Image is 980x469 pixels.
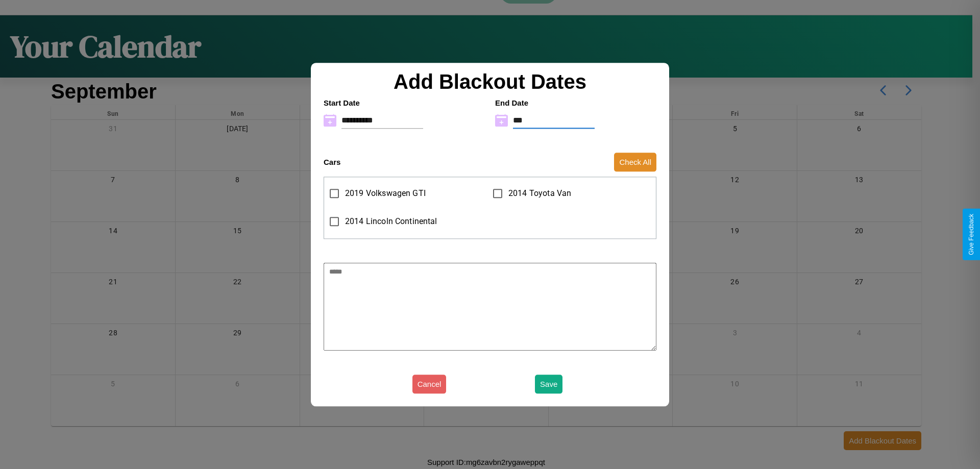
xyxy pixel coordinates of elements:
h2: Add Blackout Dates [318,70,661,93]
span: 2014 Toyota Van [508,187,571,200]
button: Save [535,375,562,393]
span: 2019 Volkswagen GTI [345,187,426,200]
span: 2014 Lincoln Continental [345,215,437,228]
button: Check All [614,153,656,171]
h4: Cars [324,158,340,166]
h4: End Date [495,98,656,107]
h4: Start Date [324,98,485,107]
button: Cancel [412,375,447,393]
div: Give Feedback [968,214,975,255]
